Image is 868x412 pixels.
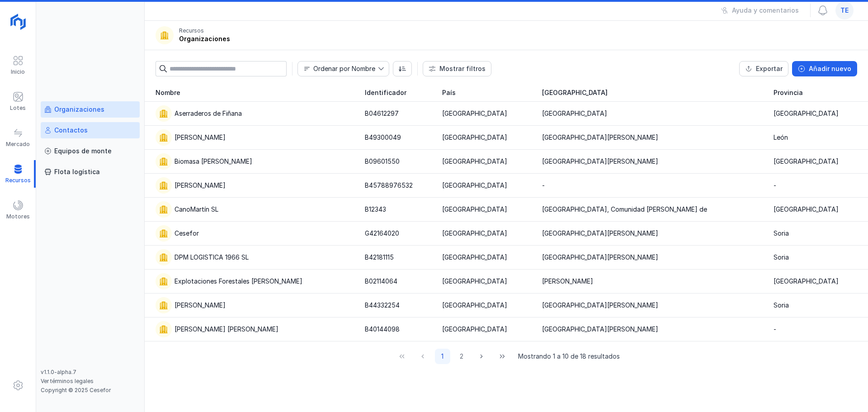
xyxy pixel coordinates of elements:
div: B45788976532 [365,181,413,190]
div: v1.1.0-alpha.7 [41,369,140,376]
div: [PERSON_NAME] [542,277,593,286]
div: Soria [774,253,789,262]
div: Copyright © 2025 Cesefor [41,387,140,394]
div: Motores [6,213,30,220]
div: [GEOGRAPHIC_DATA] [442,205,507,214]
div: [GEOGRAPHIC_DATA] [442,301,507,310]
div: Añadir nuevo [809,64,851,73]
div: [GEOGRAPHIC_DATA], Comunidad [PERSON_NAME] de [542,205,707,214]
div: - [774,325,776,334]
div: [GEOGRAPHIC_DATA] [442,229,507,238]
a: Ver términos legales [41,378,94,384]
div: [GEOGRAPHIC_DATA][PERSON_NAME] [542,301,658,310]
span: País [442,88,456,97]
div: B49300049 [365,133,401,142]
div: Exportar [756,64,783,73]
div: Ordenar por Nombre [313,66,375,72]
div: Explotaciones Forestales [PERSON_NAME] [175,277,302,286]
button: Last Page [494,349,511,364]
a: Equipos de monte [41,143,140,159]
button: Next Page [473,349,490,364]
div: Lotes [10,104,26,112]
div: Biomasa [PERSON_NAME] [175,157,252,166]
div: B44332254 [365,301,400,310]
button: Ayuda y comentarios [715,3,805,18]
div: [GEOGRAPHIC_DATA] [774,277,839,286]
span: Mostrando 1 a 10 de 18 resultados [518,352,620,361]
span: Identificador [365,88,406,97]
a: Contactos [41,122,140,138]
div: [PERSON_NAME] [175,133,226,142]
a: Flota logística [41,164,140,180]
div: Mercado [6,141,30,148]
div: [GEOGRAPHIC_DATA] [774,157,839,166]
div: Organizaciones [179,34,230,43]
div: [GEOGRAPHIC_DATA][PERSON_NAME] [542,157,658,166]
a: Organizaciones [41,101,140,118]
div: B09601550 [365,157,400,166]
div: Contactos [54,126,88,135]
button: Page 1 [435,349,450,364]
img: logoRight.svg [7,10,29,33]
div: [GEOGRAPHIC_DATA] [442,133,507,142]
div: [GEOGRAPHIC_DATA] [442,157,507,166]
div: Soria [774,301,789,310]
div: Mostrar filtros [439,64,486,73]
div: [GEOGRAPHIC_DATA][PERSON_NAME] [542,133,658,142]
div: [PERSON_NAME] [PERSON_NAME] [175,325,278,334]
div: Aserraderos de Fiñana [175,109,242,118]
div: [GEOGRAPHIC_DATA] [774,205,839,214]
div: [GEOGRAPHIC_DATA] [774,109,839,118]
span: te [840,6,849,15]
div: [GEOGRAPHIC_DATA][PERSON_NAME] [542,253,658,262]
div: Ayuda y comentarios [732,6,799,15]
button: Mostrar filtros [423,61,491,76]
div: Flota logística [54,167,100,176]
div: Recursos [179,27,204,34]
div: B04612297 [365,109,399,118]
div: [GEOGRAPHIC_DATA] [442,181,507,190]
div: León [774,133,788,142]
div: [GEOGRAPHIC_DATA] [442,325,507,334]
div: [PERSON_NAME] [175,301,226,310]
div: Cesefor [175,229,199,238]
div: Soria [774,229,789,238]
div: - [542,181,545,190]
div: [GEOGRAPHIC_DATA] [442,253,507,262]
div: [GEOGRAPHIC_DATA][PERSON_NAME] [542,325,658,334]
span: Nombre [298,62,378,76]
div: B42181115 [365,253,394,262]
div: [GEOGRAPHIC_DATA][PERSON_NAME] [542,229,658,238]
div: [PERSON_NAME] [175,181,226,190]
div: B40144098 [365,325,400,334]
button: Page 2 [454,349,469,364]
div: - [774,181,776,190]
div: [GEOGRAPHIC_DATA] [442,109,507,118]
div: G42164020 [365,229,399,238]
div: DPM LOGISTICA 1966 SL [175,253,249,262]
div: B12343 [365,205,386,214]
span: [GEOGRAPHIC_DATA] [542,88,608,97]
button: Añadir nuevo [792,61,857,76]
div: B02114064 [365,277,397,286]
div: Equipos de monte [54,147,112,156]
span: Provincia [774,88,803,97]
div: CanoMartín SL [175,205,218,214]
span: Nombre [156,88,180,97]
div: Organizaciones [54,105,104,114]
div: [GEOGRAPHIC_DATA] [442,277,507,286]
div: [GEOGRAPHIC_DATA] [542,109,607,118]
div: Inicio [11,68,25,76]
button: Exportar [739,61,788,76]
